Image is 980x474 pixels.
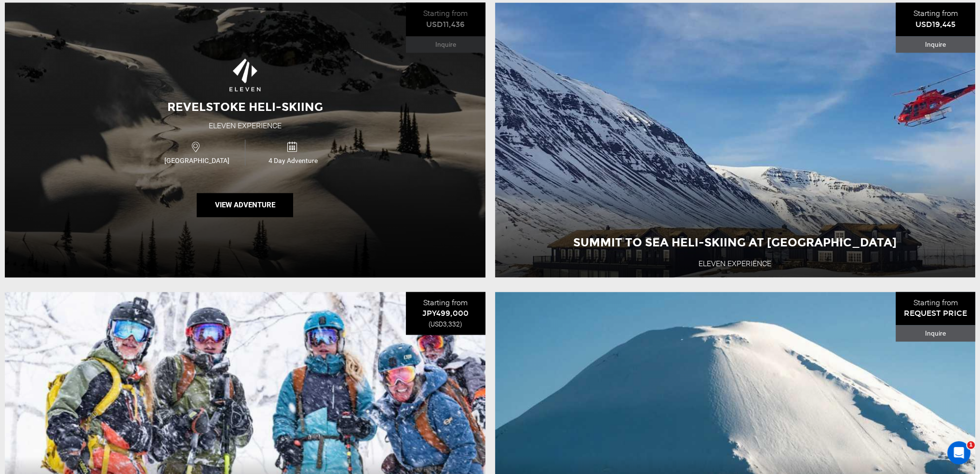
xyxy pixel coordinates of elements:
[149,156,245,165] span: [GEOGRAPHIC_DATA]
[209,121,282,132] div: Eleven Experience
[197,193,293,217] button: View Adventure
[245,156,341,165] span: 4 Day Adventure
[947,441,970,464] iframe: Intercom live chat
[225,55,265,94] img: images
[167,100,323,114] span: Revelstoke Heli-Skiing
[967,441,975,449] span: 1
